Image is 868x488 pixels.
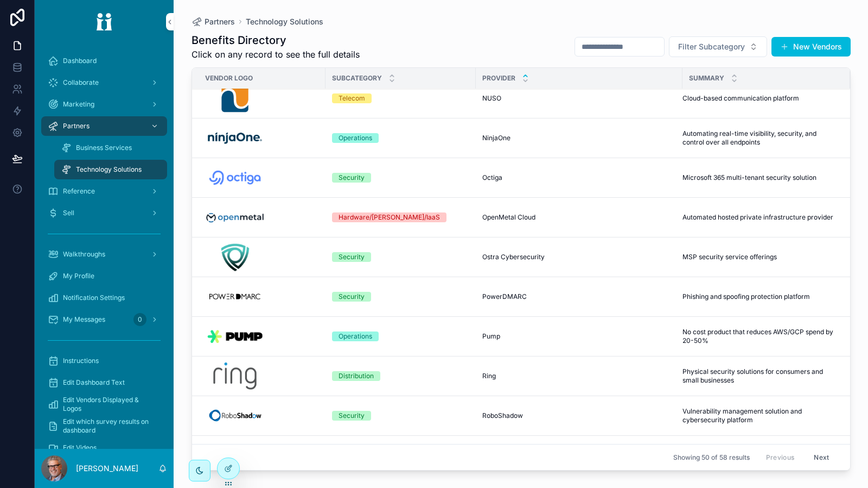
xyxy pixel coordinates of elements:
[771,37,851,57] button: New Vendors
[482,292,527,301] span: PowerDMARC
[41,416,167,436] a: Edit which survey results on dashboard
[41,116,167,136] a: Partners
[332,93,469,103] a: Telecom
[482,213,676,222] a: OpenMetal Cloud
[63,417,156,435] span: Edit which survey results on dashboard
[205,401,319,431] a: ROBOSHADOW.png
[63,396,156,413] span: Edit Vendors Displayed & Logos
[669,36,767,57] button: Select Button
[806,449,837,466] button: Next
[482,134,510,142] span: NinjaOne
[682,407,837,424] a: Vulnerability management solution and cybersecurity platform
[339,371,374,381] div: Distribution
[63,122,90,130] span: Partners
[205,242,319,272] a: Ostra-Portal.png
[678,41,745,52] span: Filter Subcategory
[205,440,319,471] a: Rythmz-Portal.png
[339,331,372,341] div: Operations
[63,100,94,109] span: Marketing
[673,453,750,462] span: Showing 50 of 58 results
[332,371,469,381] a: Distribution
[63,443,97,452] span: Edit Videos
[682,253,837,261] a: MSP security service offerings
[205,361,319,391] a: Ring-Portal.png
[339,252,365,262] div: Security
[63,250,105,259] span: Walkthroughs
[41,95,167,114] a: Marketing
[682,173,837,182] a: Microsoft 365 multi-tenant security solution
[482,173,676,182] a: Octiga
[41,351,167,371] a: Instructions
[682,173,816,182] span: Microsoft 365 multi-tenant security solution
[205,202,319,233] a: Openmetal-Portal.png
[205,321,319,352] a: pump1.png
[205,123,319,153] a: NINJAONE.png
[339,173,365,183] div: Security
[682,94,799,103] span: Cloud-based communication platform
[192,33,360,48] h1: Benefits Directory
[41,203,167,223] a: Sell
[205,162,265,193] img: octiga.png
[41,266,167,286] a: My Profile
[482,134,676,142] a: NinjaOne
[682,253,777,261] span: MSP security service offerings
[682,367,837,385] a: Physical security solutions for consumers and small businesses
[339,133,372,143] div: Operations
[339,212,440,222] div: Hardware/[PERSON_NAME]/IaaS
[63,209,74,217] span: Sell
[482,94,501,103] span: NUSO
[63,356,99,365] span: Instructions
[205,281,319,312] a: PowerDmarc-Portal.png
[482,372,496,380] span: Ring
[482,411,676,420] a: RoboShadow
[133,313,146,326] div: 0
[339,292,365,302] div: Security
[192,16,235,27] a: Partners
[482,94,676,103] a: NUSO
[41,395,167,414] a: Edit Vendors Displayed & Logos
[332,292,469,302] a: Security
[682,213,833,222] span: Automated hosted private infrastructure provider
[205,361,265,391] img: Ring-Portal.png
[682,213,837,222] a: Automated hosted private infrastructure provider
[482,372,676,380] a: Ring
[205,74,253,83] span: Vendor Logo
[332,252,469,262] a: Security
[682,129,837,147] a: Automating real-time visibility, security, and control over all endpoints
[41,73,167,92] a: Collaborate
[76,165,142,174] span: Technology Solutions
[682,292,837,301] a: Phishing and spoofing protection platform
[689,74,724,83] span: Summary
[205,162,319,193] a: octiga.png
[682,94,837,103] a: Cloud-based communication platform
[482,292,676,301] a: PowerDMARC
[63,315,105,324] span: My Messages
[63,57,97,65] span: Dashboard
[339,411,365,421] div: Security
[41,288,167,308] a: Notification Settings
[89,13,119,30] img: App logo
[332,74,382,83] span: Subcategory
[205,281,265,312] img: PowerDmarc-Portal.png
[35,43,174,449] div: scrollable content
[63,187,95,196] span: Reference
[205,123,265,153] img: NINJAONE.png
[192,48,360,61] span: Click on any record to see the full details
[205,202,265,233] img: Openmetal-Portal.png
[682,292,810,301] span: Phishing and spoofing protection platform
[54,160,167,179] a: Technology Solutions
[482,173,502,182] span: Octiga
[41,182,167,201] a: Reference
[682,328,837,345] a: No cost product that reduces AWS/GCP spend by 20-50%
[63,78,99,87] span: Collaborate
[339,93,365,103] div: Telecom
[41,373,167,392] a: Edit Dashboard Text
[246,16,323,27] a: Technology Solutions
[482,411,523,420] span: RoboShadow
[76,143,132,152] span: Business Services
